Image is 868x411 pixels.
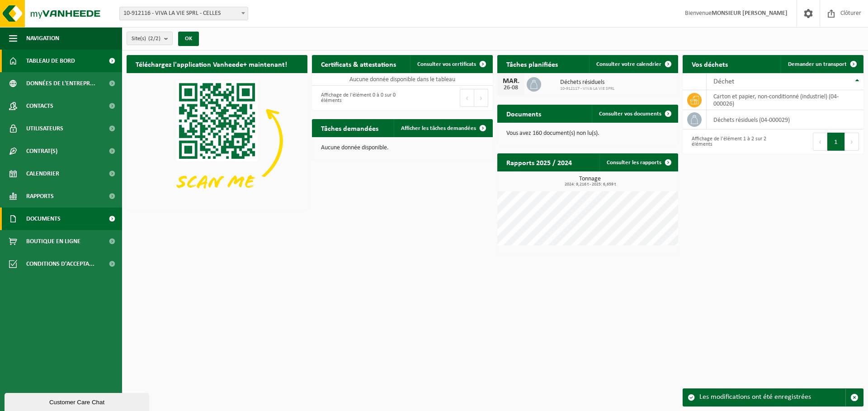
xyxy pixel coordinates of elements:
[599,111,661,117] span: Consulter vos documents
[497,55,567,73] h2: Tâches planifiées
[560,86,614,92] span: 10-912117 - VIVA LA VIE SPRL
[827,133,845,151] button: 1
[460,89,474,107] button: Previous
[127,32,173,45] button: Site(s)(2/2)
[589,55,677,73] a: Consulter votre calendrier
[401,125,476,131] span: Afficher les tâches demandées
[26,27,59,50] span: Navigation
[712,10,788,17] strong: MONSIEUR [PERSON_NAME]
[699,389,845,406] div: Les modifications ont été enregistrées
[26,230,80,253] span: Boutique en ligne
[497,153,581,171] h2: Rapports 2025 / 2024
[26,95,53,117] span: Contacts
[781,55,863,73] a: Demander un transport
[410,55,492,73] a: Consulter vos certificats
[417,61,476,67] span: Consulter vos certificats
[127,55,296,73] h2: Téléchargez l'application Vanheede+ maintenant!
[560,79,614,86] span: Déchets résiduels
[316,88,398,108] div: Affichage de l'élément 0 à 0 sur 0 éléments
[178,32,199,46] button: OK
[321,145,484,151] p: Aucune donnée disponible.
[26,117,63,140] span: Utilisateurs
[312,55,405,73] h2: Certificats & attestations
[127,73,307,208] img: Download de VHEPlus App
[26,162,59,185] span: Calendrier
[707,110,863,129] td: déchets résiduels (04-000029)
[312,119,387,137] h2: Tâches demandées
[813,133,827,151] button: Previous
[26,140,57,162] span: Contrat(s)
[26,253,94,275] span: Conditions d'accepta...
[502,78,520,85] div: MAR.
[502,85,520,91] div: 26-08
[502,176,678,187] h3: Tonnage
[148,36,160,42] count: (2/2)
[592,105,677,123] a: Consulter vos documents
[26,72,95,95] span: Données de l'entrepr...
[502,182,678,187] span: 2024: 9,216 t - 2025: 6,659 t
[599,153,677,171] a: Consulter les rapports
[132,32,160,46] span: Site(s)
[26,185,54,208] span: Rapports
[497,105,550,122] h2: Documents
[394,119,492,137] a: Afficher les tâches demandées
[312,73,493,86] td: Aucune donnée disponible dans le tableau
[5,391,151,411] iframe: chat widget
[26,208,61,230] span: Documents
[506,130,669,137] p: Vous avez 160 document(s) non lu(s).
[474,89,488,107] button: Next
[120,7,248,20] span: 10-912116 - VIVA LA VIE SPRL - CELLES
[713,78,734,85] span: Déchet
[683,55,737,73] h2: Vos déchets
[119,7,248,20] span: 10-912116 - VIVA LA VIE SPRL - CELLES
[26,50,75,72] span: Tableau de bord
[596,61,661,67] span: Consulter votre calendrier
[707,90,863,110] td: carton et papier, non-conditionné (industriel) (04-000026)
[788,61,847,67] span: Demander un transport
[845,133,859,151] button: Next
[687,132,769,152] div: Affichage de l'élément 1 à 2 sur 2 éléments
